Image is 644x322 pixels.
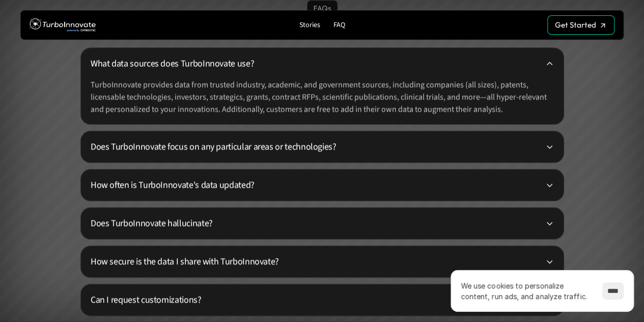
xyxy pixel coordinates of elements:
p: FAQ [333,21,345,30]
img: TurboInnovate Logo [30,16,96,35]
a: FAQ [329,18,349,32]
a: Get Started [547,15,614,35]
a: Stories [295,18,324,32]
p: Stories [299,21,320,30]
p: We use cookies to personalize content, run ads, and analyze traffic. [461,280,592,302]
p: Get Started [555,20,596,30]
